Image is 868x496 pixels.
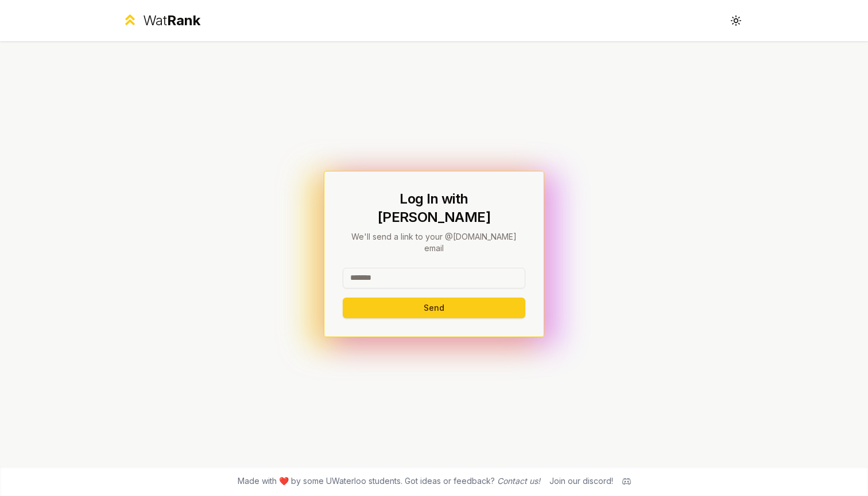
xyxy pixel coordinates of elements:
span: Made with ❤️ by some UWaterloo students. Got ideas or feedback? [238,475,540,487]
div: Wat [143,11,200,30]
h1: Log In with [PERSON_NAME] [343,190,525,226]
div: Join our discord! [549,475,613,487]
a: WatRank [122,11,200,30]
button: Send [343,298,525,318]
span: Rank [167,12,200,29]
a: Contact us! [497,476,540,486]
p: We'll send a link to your @[DOMAIN_NAME] email [343,231,525,254]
